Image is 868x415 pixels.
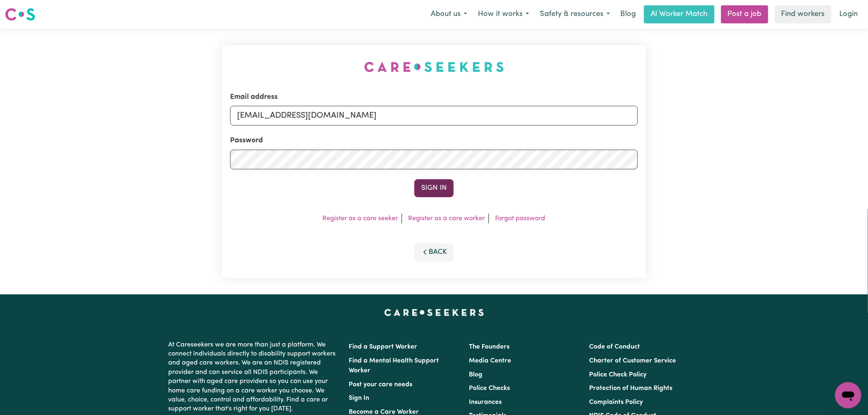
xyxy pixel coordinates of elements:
[615,5,641,23] a: Blog
[384,309,484,316] a: Careseekers home page
[469,372,482,378] a: Blog
[469,385,510,392] a: Police Checks
[469,358,511,364] a: Media Centre
[835,382,861,408] iframe: Button to launch messaging window
[496,215,546,222] a: Forgot password
[414,179,454,197] button: Sign In
[230,106,638,125] input: Email address
[425,6,473,23] button: About us
[775,5,831,23] a: Find workers
[349,381,412,388] a: Post your care needs
[589,358,676,364] a: Charter of Customer Service
[323,215,398,222] a: Register as a care seeker
[589,399,643,406] a: Complaints Policy
[469,344,509,350] a: The Founders
[835,5,863,23] a: Login
[535,6,615,23] button: Safety & resources
[721,5,768,23] a: Post a job
[589,344,640,350] a: Code of Conduct
[589,372,647,378] a: Police Check Policy
[5,5,35,24] a: Careseekers logo
[349,344,417,350] a: Find a Support Worker
[414,243,454,261] button: Back
[644,5,715,23] a: AI Worker Match
[473,6,535,23] button: How it works
[349,358,439,374] a: Find a Mental Health Support Worker
[589,385,673,392] a: Protection of Human Rights
[5,7,35,22] img: Careseekers logo
[409,215,485,222] a: Register as a care worker
[469,399,502,406] a: Insurances
[230,135,263,146] label: Password
[230,92,278,103] label: Email address
[349,395,369,401] a: Sign In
